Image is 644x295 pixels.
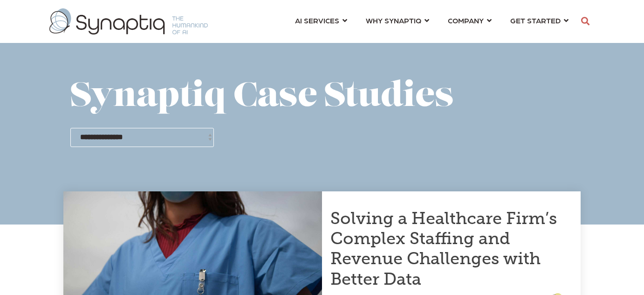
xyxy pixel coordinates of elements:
[448,14,484,27] span: COMPANY
[510,12,569,29] a: GET STARTED
[295,12,347,29] a: AI SERVICES
[70,79,574,116] h1: Synaptiq Case Studies
[366,12,429,29] a: WHY SYNAPTIQ
[510,14,561,27] span: GET STARTED
[49,8,208,35] img: synaptiq logo-1
[448,12,492,29] a: COMPANY
[366,14,421,27] span: WHY SYNAPTIQ
[295,14,339,27] span: AI SERVICES
[286,5,578,38] nav: menu
[330,208,557,289] a: Solving a Healthcare Firm’s Complex Staffing and Revenue Challenges with Better Data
